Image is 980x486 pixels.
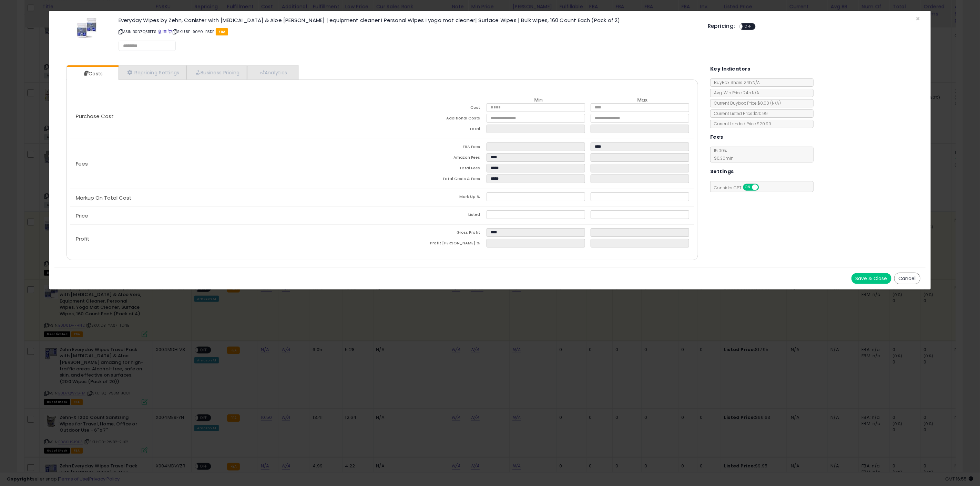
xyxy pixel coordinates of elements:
span: ( N/A ) [770,100,781,106]
td: Gross Profit [382,228,487,239]
a: Costs [67,67,118,81]
h5: Key Indicators [710,65,751,73]
p: Markup On Total Cost [70,195,382,201]
span: $0.30 min [711,155,734,161]
td: Profit [PERSON_NAME] % [382,239,487,250]
th: Min [487,97,591,103]
td: Total Fees [382,164,487,175]
a: Repricing Settings [119,65,187,80]
button: Cancel [894,273,920,284]
a: All offer listings [163,29,166,34]
a: BuyBox page [158,29,162,34]
td: Total [382,125,487,135]
button: Save & Close [851,273,891,284]
h5: Repricing: [708,23,735,29]
td: Amazon Fees [382,153,487,164]
span: Consider CPT: [711,185,768,191]
span: ON [744,184,753,190]
h5: Fees [710,133,723,141]
span: Current Listed Price: $20.99 [711,110,768,116]
td: Cost [382,103,487,114]
span: OFF [743,24,754,30]
p: Fees [70,161,382,167]
span: Current Buybox Price: [711,100,781,106]
p: Purchase Cost [70,114,382,119]
span: 15.00 % [711,148,734,161]
a: Analytics [247,65,298,80]
td: Mark Up % [382,192,487,203]
td: Listed [382,210,487,221]
td: Additional Costs [382,114,487,125]
img: 413vLuv689L._SL60_.jpg [76,18,97,38]
span: × [916,14,920,24]
td: FBA Fees [382,142,487,153]
p: Profit [70,236,382,242]
span: FBA [216,28,228,35]
th: Max [591,97,695,103]
a: Business Pricing [187,65,247,80]
a: Your listing only [168,29,172,34]
span: Current Landed Price: $20.99 [711,121,771,127]
p: ASIN: B0D7QSBFFS | SKU: 5F-90Y0-BSDP [119,26,697,37]
h3: Everyday Wipes by Zehn, Canister with [MEDICAL_DATA] & Aloe [PERSON_NAME] | equipment cleaner I P... [119,18,697,23]
p: Price [70,213,382,219]
span: Avg. Win Price 24h: N/A [711,90,759,96]
span: $0.00 [757,100,781,106]
h5: Settings [710,167,734,176]
span: OFF [758,184,769,190]
td: Total Costs & Fees [382,175,487,185]
span: BuyBox Share 24h: N/A [711,80,760,85]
